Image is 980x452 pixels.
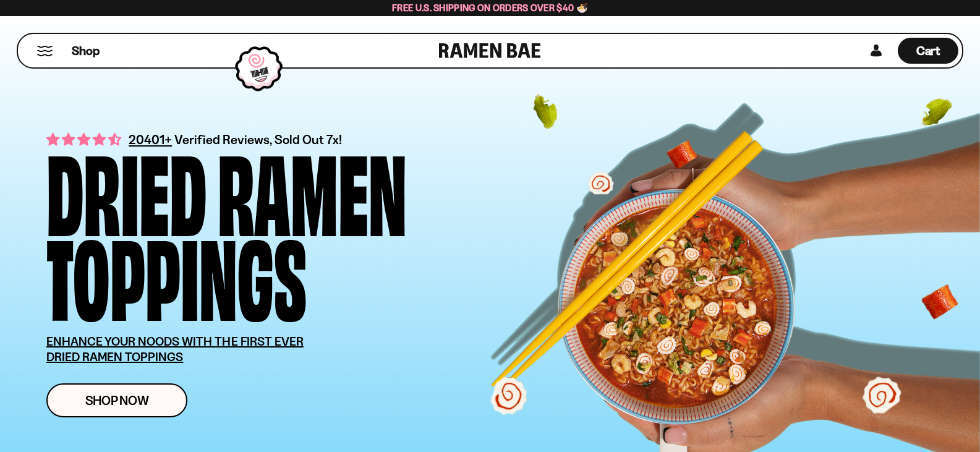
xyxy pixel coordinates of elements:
[85,394,149,407] span: Shop Now
[218,146,407,231] div: Ramen
[46,146,207,231] div: Dried
[46,231,307,315] div: Toppings
[46,334,304,364] u: ENHANCE YOUR NOODS WITH THE FIRST EVER DRIED RAMEN TOPPINGS
[72,43,100,59] span: Shop
[72,38,100,64] a: Shop
[916,43,940,58] span: Cart
[36,46,53,56] button: Mobile Menu Trigger
[898,34,958,67] div: Cart
[46,383,187,417] a: Shop Now
[392,2,588,14] span: Free U.S. Shipping on Orders over $40 🍜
